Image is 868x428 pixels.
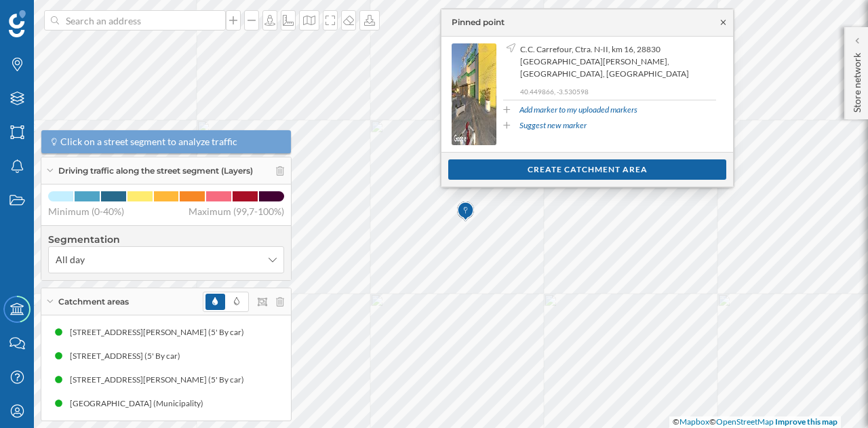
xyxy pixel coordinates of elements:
[48,205,124,218] span: Minimum (0-40%)
[520,87,716,96] p: 40.449866, -3.530598
[519,104,637,116] a: Add marker to my uploaded markers
[457,198,474,225] img: Marker
[679,416,709,427] a: Mapbox
[520,43,713,80] span: C.C. Carrefour, Ctra. N-II, km 16, 28830 [GEOGRAPHIC_DATA][PERSON_NAME], [GEOGRAPHIC_DATA], [GEOG...
[60,135,237,149] span: Click on a street segment to analyze traffic
[58,165,253,177] span: Driving traffic along the street segment (Layers)
[716,416,774,427] a: OpenStreetMap
[70,349,187,363] div: [STREET_ADDRESS] (5' By car)
[48,233,284,246] h4: Segmentation
[27,9,76,22] span: Support
[850,47,864,113] p: Store network
[56,253,85,267] span: All day
[70,373,251,387] div: [STREET_ADDRESS][PERSON_NAME] (5' By car)
[58,296,129,308] span: Catchment areas
[70,397,210,410] div: [GEOGRAPHIC_DATA] (Municipality)
[775,416,837,427] a: Improve this map
[669,416,841,428] div: © ©
[452,16,505,28] div: Pinned point
[189,205,284,218] span: Maximum (99,7-100%)
[70,326,251,339] div: [STREET_ADDRESS][PERSON_NAME] (5' By car)
[9,10,26,37] img: Geoblink Logo
[452,43,496,145] img: streetview
[519,119,587,132] a: Suggest new marker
